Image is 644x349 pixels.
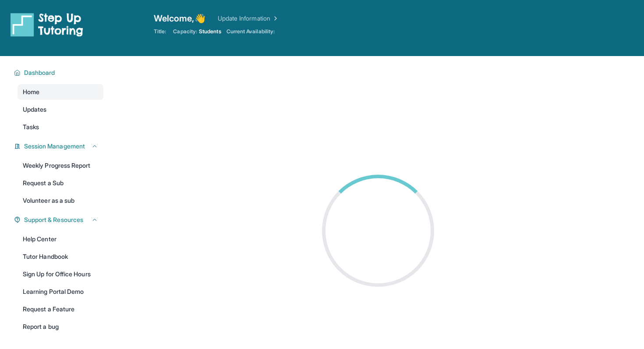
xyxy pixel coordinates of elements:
span: Capacity: [173,28,197,35]
a: Help Center [18,231,103,247]
span: Session Management [24,142,85,151]
a: Tutor Handbook [18,249,103,264]
button: Support & Resources [21,215,98,224]
button: Dashboard [21,68,98,77]
img: Chevron Right [270,14,279,23]
span: Home [23,88,39,96]
span: Updates [23,105,47,114]
img: logo [11,12,83,37]
a: Request a Feature [18,301,103,317]
a: Tasks [18,119,103,135]
span: Welcome, 👋 [154,12,205,25]
span: Students [199,28,221,35]
a: Report a bug [18,319,103,335]
span: Support & Resources [24,215,83,224]
button: Session Management [21,142,98,151]
span: Dashboard [24,68,55,77]
a: Sign Up for Office Hours [18,266,103,282]
a: Request a Sub [18,175,103,191]
span: Current Availability: [226,28,275,35]
a: Update Information [218,14,279,23]
a: Volunteer as a sub [18,193,103,208]
span: Title: [154,28,166,35]
a: Home [18,84,103,100]
span: Tasks [23,123,39,131]
a: Updates [18,102,103,117]
a: Weekly Progress Report [18,158,103,173]
a: Learning Portal Demo [18,284,103,300]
